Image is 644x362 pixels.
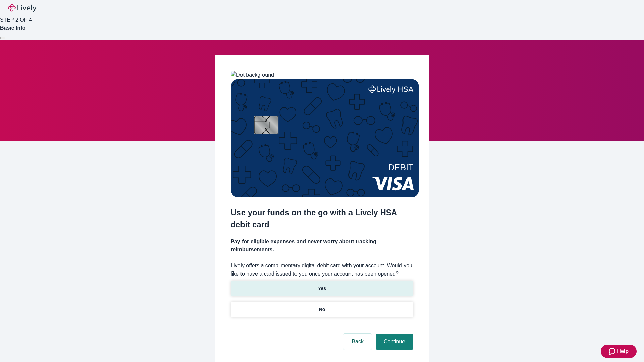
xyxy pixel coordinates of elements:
[319,306,325,313] p: No
[231,206,413,231] h2: Use your funds on the go with a Lively HSA debit card
[601,345,637,358] button: Zendesk support iconHelp
[231,281,413,296] button: Yes
[231,238,413,254] h4: Pay for eligible expenses and never worry about tracking reimbursements.
[318,285,326,292] p: Yes
[376,334,413,350] button: Continue
[617,347,629,355] span: Help
[609,347,617,355] svg: Zendesk support icon
[231,262,413,278] label: Lively offers a complimentary digital debit card with your account. Would you like to have a card...
[231,302,413,317] button: No
[343,334,372,350] button: Back
[231,71,274,79] img: Dot background
[8,4,36,12] img: Lively
[231,79,419,197] img: Debit card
